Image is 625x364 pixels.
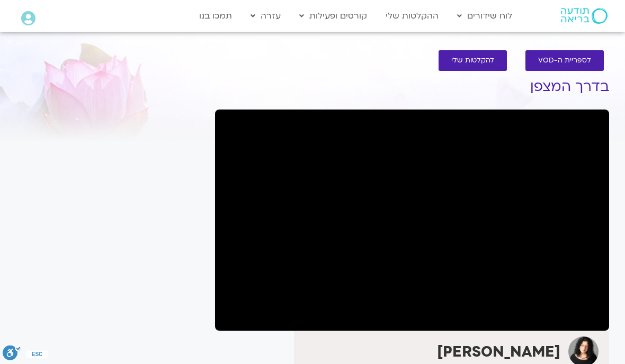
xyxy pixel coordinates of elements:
[215,79,609,95] h1: בדרך המצפן
[294,6,372,26] a: קורסים ופעילות
[525,50,604,71] a: לספריית ה-VOD
[451,57,494,65] span: להקלטות שלי
[194,6,237,26] a: תמכו בנו
[380,6,444,26] a: ההקלטות שלי
[452,6,517,26] a: לוח שידורים
[561,8,608,24] img: תודעה בריאה
[439,50,507,71] a: להקלטות שלי
[437,342,560,362] strong: [PERSON_NAME]
[538,57,591,65] span: לספריית ה-VOD
[245,6,286,26] a: עזרה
